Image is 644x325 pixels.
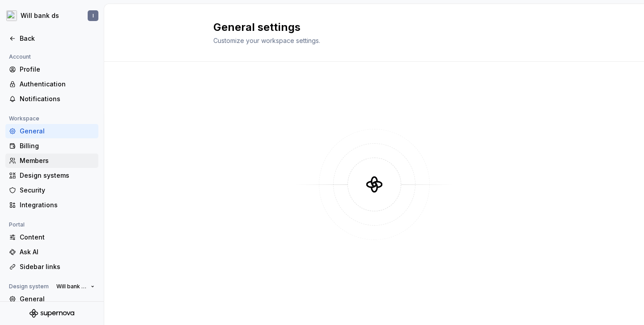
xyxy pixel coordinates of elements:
div: Ask AI [20,248,95,257]
a: General [5,124,98,138]
div: Workspace [5,113,43,124]
a: Content [5,230,98,244]
div: Portal [5,219,28,230]
a: Authentication [5,77,98,91]
div: Back [20,34,95,43]
div: Security [20,186,95,195]
div: Account [5,51,34,62]
button: Will bank dsI [2,6,102,26]
div: General [20,127,95,136]
a: Sidebar links [5,260,98,274]
svg: Supernova Logo [30,309,74,318]
a: Ask AI [5,245,98,259]
img: 5ef8224e-fd7a-45c0-8e66-56d3552b678a.png [6,10,17,21]
a: Members [5,154,98,168]
div: General [20,295,95,304]
div: Content [20,233,95,242]
a: Notifications [5,92,98,106]
span: Will bank ds [56,283,87,290]
div: Members [20,156,95,165]
a: Billing [5,139,98,153]
div: Design systems [20,171,95,180]
div: Notifications [20,94,95,103]
a: Back [5,31,98,46]
div: Design system [5,281,52,292]
div: Integrations [20,201,95,210]
span: Customize your workspace settings. [213,37,320,44]
div: Billing [20,141,95,150]
div: I [93,12,94,19]
div: Sidebar links [20,262,95,271]
a: Design systems [5,168,98,183]
a: Profile [5,62,98,77]
a: General [5,292,98,306]
div: Profile [20,65,95,74]
h2: General settings [213,20,525,34]
a: Integrations [5,198,98,212]
a: Security [5,183,98,197]
div: Will bank ds [21,11,59,20]
div: Authentication [20,80,95,89]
